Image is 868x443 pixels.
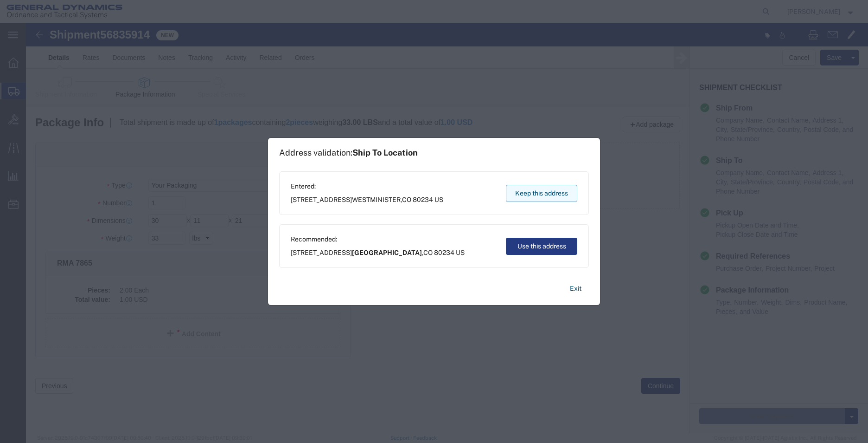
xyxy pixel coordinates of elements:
[291,182,443,191] span: Entered:
[562,280,589,297] button: Exit
[352,249,422,256] span: [GEOGRAPHIC_DATA]
[291,248,465,258] span: [STREET_ADDRESS] ,
[291,235,465,244] span: Recommended:
[291,195,443,205] span: [STREET_ADDRESS] ,
[423,249,433,256] span: CO
[279,148,418,158] h1: Address validation:
[352,148,418,157] span: Ship To Location
[413,196,433,203] span: 80234
[506,238,577,255] button: Use this address
[456,249,465,256] span: US
[352,196,401,203] span: WESTMINISTER
[434,249,454,256] span: 80234
[434,196,443,203] span: US
[402,196,411,203] span: CO
[506,185,577,202] button: Keep this address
